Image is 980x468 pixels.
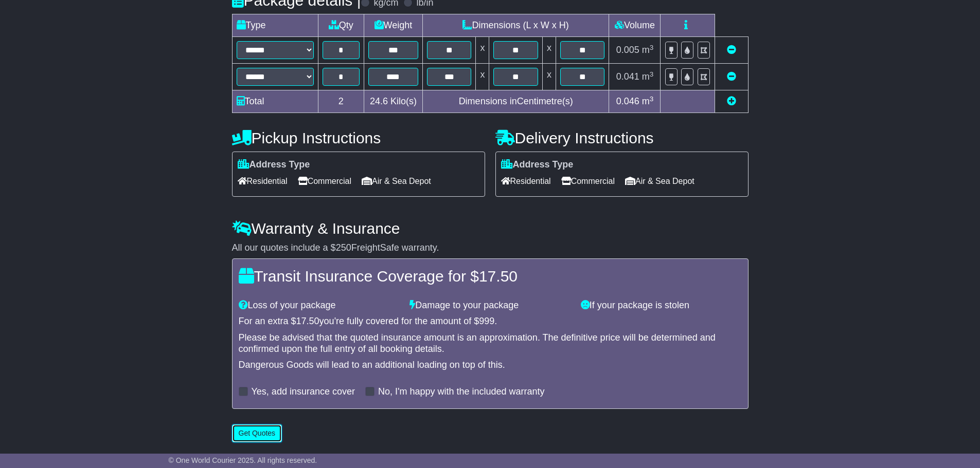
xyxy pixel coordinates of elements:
[422,90,609,113] td: Dimensions in Centimetre(s)
[616,45,639,55] span: 0.005
[476,37,489,64] td: x
[364,14,422,37] td: Weight
[364,90,422,113] td: Kilo(s)
[298,173,351,189] span: Commercial
[238,159,310,171] label: Address Type
[422,14,609,37] td: Dimensions (L x W x H)
[252,386,355,398] label: Yes, add insurance cover
[616,96,639,106] span: 0.046
[234,300,405,311] div: Loss of your package
[239,360,742,371] div: Dangerous Goods will lead to an additional loading on top of this.
[501,159,574,171] label: Address Type
[650,70,654,78] sup: 3
[650,95,654,103] sup: 3
[642,96,654,106] span: m
[576,300,747,311] div: If your package is stolen
[336,242,351,253] span: 250
[362,173,431,189] span: Air & Sea Depot
[239,316,742,327] div: For an extra $ you're fully covered for the amount of $ .
[642,71,654,82] span: m
[232,90,318,113] td: Total
[238,173,288,189] span: Residential
[296,316,319,326] span: 17.50
[616,71,639,82] span: 0.041
[404,300,576,311] div: Damage to your package
[232,129,485,146] h4: Pickup Instructions
[727,45,736,55] a: Remove this item
[542,37,556,64] td: x
[495,129,749,146] h4: Delivery Instructions
[239,268,742,285] h4: Transit Insurance Coverage for $
[609,14,661,37] td: Volume
[232,424,282,442] button: Get Quotes
[727,96,736,106] a: Add new item
[542,64,556,90] td: x
[501,173,551,189] span: Residential
[479,268,518,285] span: 17.50
[479,316,494,326] span: 999
[625,173,694,189] span: Air & Sea Depot
[318,14,364,37] td: Qty
[370,96,388,106] span: 24.6
[727,71,736,82] a: Remove this item
[650,44,654,51] sup: 3
[169,456,317,464] span: © One World Courier 2025. All rights reserved.
[232,242,749,254] div: All our quotes include a $ FreightSafe warranty.
[239,332,742,354] div: Please be advised that the quoted insurance amount is an approximation. The definitive price will...
[476,64,489,90] td: x
[232,220,749,237] h4: Warranty & Insurance
[561,173,615,189] span: Commercial
[378,386,545,398] label: No, I'm happy with the included warranty
[232,14,318,37] td: Type
[318,90,364,113] td: 2
[642,45,654,55] span: m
